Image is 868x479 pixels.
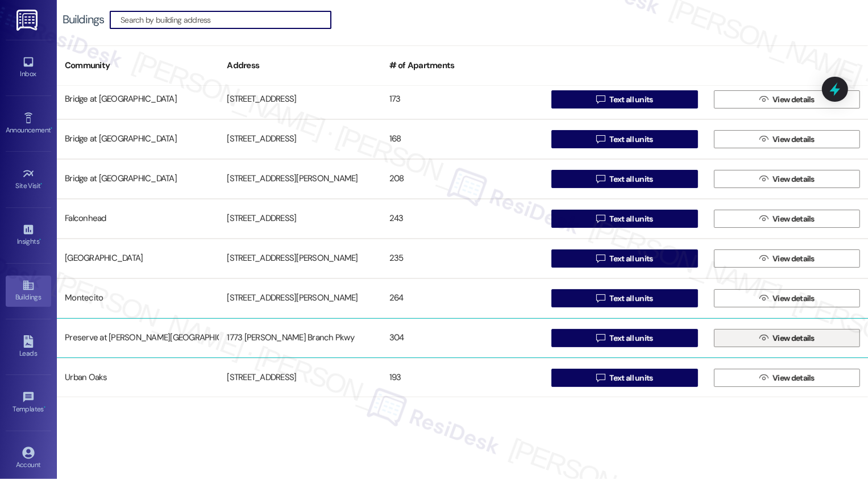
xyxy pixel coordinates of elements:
button: View details [714,210,860,228]
div: Urban Oaks [57,366,219,389]
button: View details [714,249,860,268]
span: Text all units [609,293,653,305]
div: [STREET_ADDRESS] [219,88,381,111]
i:  [596,294,605,303]
button: Text all units [551,329,697,347]
span: Text all units [609,332,653,344]
button: View details [714,329,860,347]
button: Text all units [551,170,697,188]
a: Account [6,443,51,474]
i:  [596,254,605,263]
i:  [759,95,768,104]
div: [STREET_ADDRESS][PERSON_NAME] [219,168,381,190]
button: Text all units [551,369,697,387]
i:  [759,334,768,343]
div: 168 [381,128,543,151]
i:  [759,254,768,263]
div: [STREET_ADDRESS][PERSON_NAME] [219,247,381,270]
span: • [39,236,41,244]
button: View details [714,369,860,387]
span: View details [773,213,815,225]
span: Text all units [609,372,653,384]
button: View details [714,90,860,109]
div: 173 [381,88,543,111]
span: View details [773,134,815,145]
span: View details [773,372,815,384]
span: Text all units [609,253,653,265]
i:  [596,334,605,343]
div: 208 [381,168,543,190]
span: View details [773,94,815,106]
div: Buildings [63,14,104,26]
i:  [759,294,768,303]
button: Text all units [551,249,697,268]
a: Inbox [6,52,51,83]
i:  [596,135,605,144]
i:  [759,174,768,184]
span: View details [773,293,815,305]
div: Bridge at [GEOGRAPHIC_DATA] [57,128,219,151]
div: 243 [381,207,543,230]
div: [STREET_ADDRESS] [219,207,381,230]
span: • [51,124,52,132]
a: Insights • [6,220,51,251]
i:  [596,95,605,104]
div: [GEOGRAPHIC_DATA] [57,247,219,270]
input: Search by building address [121,12,331,28]
span: • [44,403,45,411]
a: Site Visit • [6,164,51,195]
span: View details [773,253,815,265]
img: ResiDesk Logo [16,10,40,31]
button: Text all units [551,210,697,228]
button: Text all units [551,289,697,307]
div: Falconhead [57,207,219,230]
div: [STREET_ADDRESS] [219,366,381,389]
button: View details [714,289,860,307]
i:  [596,373,605,382]
div: 304 [381,327,543,349]
i:  [759,214,768,223]
i:  [759,373,768,382]
span: Text all units [609,173,653,185]
span: Text all units [609,94,653,106]
div: Community [57,52,219,80]
div: Address [219,52,381,80]
span: View details [773,173,815,185]
div: 235 [381,247,543,270]
i:  [596,214,605,223]
button: View details [714,170,860,188]
button: View details [714,130,860,148]
div: 1773 [PERSON_NAME] Branch Pkwy [219,327,381,349]
a: Buildings [6,276,51,306]
span: • [41,180,43,188]
div: Bridge at [GEOGRAPHIC_DATA] [57,168,219,190]
div: 193 [381,366,543,389]
button: Text all units [551,130,697,148]
div: Preserve at [PERSON_NAME][GEOGRAPHIC_DATA] [57,327,219,349]
i:  [759,135,768,144]
a: Leads [6,332,51,363]
div: [STREET_ADDRESS] [219,128,381,151]
button: Text all units [551,90,697,109]
div: 264 [381,287,543,310]
span: View details [773,332,815,344]
i:  [596,174,605,184]
span: Text all units [609,134,653,145]
a: Templates • [6,388,51,418]
span: Text all units [609,213,653,225]
div: Bridge at [GEOGRAPHIC_DATA] [57,88,219,111]
div: [STREET_ADDRESS][PERSON_NAME] [219,287,381,310]
div: # of Apartments [381,52,543,80]
div: Montecito [57,287,219,310]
